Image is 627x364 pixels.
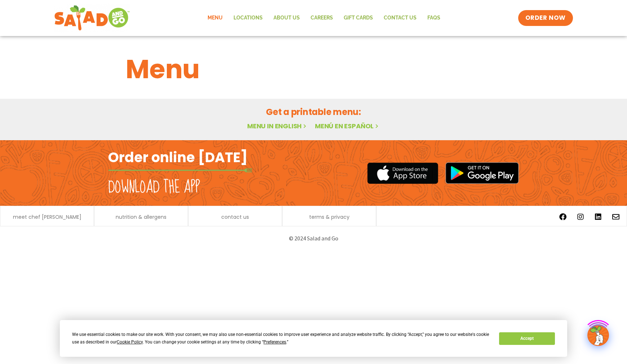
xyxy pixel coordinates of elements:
[54,4,130,32] img: new-SAG-logo-768×292
[309,214,350,219] a: terms & privacy
[525,14,566,22] span: ORDER NOW
[445,162,519,184] img: google_play
[126,106,501,118] h2: Get a printable menu:
[202,10,228,26] a: Menu
[378,10,422,26] a: Contact Us
[268,10,305,26] a: About Us
[108,177,200,197] h2: Download the app
[117,339,143,345] span: Cookie Policy
[315,121,380,130] a: Menú en español
[221,214,249,219] a: contact us
[518,10,573,26] a: ORDER NOW
[112,234,515,243] p: © 2024 Salad and Go
[263,339,286,345] span: Preferences
[305,10,338,26] a: Careers
[72,331,490,346] div: We use essential cookies to make our site work. With your consent, we may also use non-essential ...
[60,320,567,357] div: Cookie Consent Prompt
[247,121,308,130] a: Menu in English
[116,214,166,219] a: nutrition & allergens
[338,10,378,26] a: GIFT CARDS
[499,332,555,345] button: Accept
[228,10,268,26] a: Locations
[108,148,248,166] h2: Order online [DATE]
[108,168,252,172] img: fork
[126,50,501,89] h1: Menu
[13,214,81,219] a: meet chef [PERSON_NAME]
[422,10,446,26] a: FAQs
[202,10,446,26] nav: Menu
[367,161,438,185] img: appstore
